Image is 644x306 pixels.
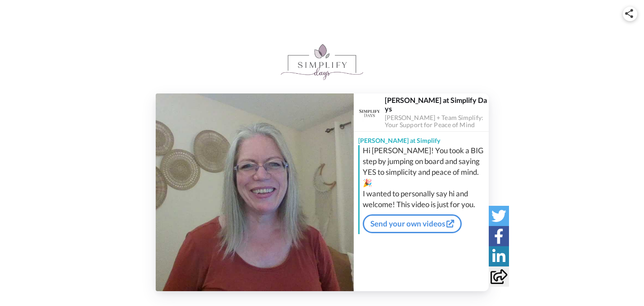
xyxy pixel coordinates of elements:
div: [PERSON_NAME] at Simplify Days [385,96,488,113]
div: Hi [PERSON_NAME]! You took a BIG step by jumping on board and saying YES to simplicity and peace ... [363,145,486,210]
img: 1bdd73ef-947b-4355-8f45-148585e68b9e-thumb.jpg [156,93,354,291]
img: logo [281,44,363,80]
img: Profile Image [359,102,380,123]
div: [PERSON_NAME] at Simplify [354,132,489,145]
img: ic_share.svg [625,9,633,18]
div: [PERSON_NAME] + Team Simplify: Your Support for Peace of Mind [385,114,488,129]
a: Send your own videos [363,214,462,233]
